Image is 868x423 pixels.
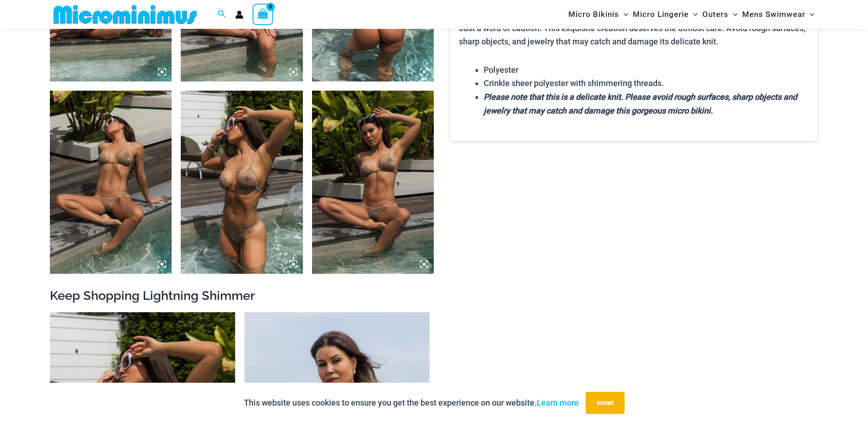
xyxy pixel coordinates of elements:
span: Menu Toggle [728,3,738,26]
li: Crinkle sheer polyester with shimmering threads. [484,76,809,90]
h2: Keep Shopping Lightning Shimmer [50,287,819,304]
button: Accept [586,392,625,414]
img: Lightning Shimmer Glittering Dunes 317 Tri Top 469 Thong [181,91,303,274]
img: MM SHOP LOGO FLAT [50,4,200,25]
a: Account icon link [235,11,243,19]
span: Menu Toggle [689,3,698,26]
span: Micro Bikinis [568,3,619,26]
span: Outers [702,3,728,26]
strong: Please note that this is a delicate knit. Please avoid rough surfaces, sharp objects and jewelry ... [484,92,797,115]
a: Mens SwimwearMenu ToggleMenu Toggle [740,3,817,26]
img: Lightning Shimmer Glittering Dunes 317 Tri Top 469 Thong [312,91,434,274]
a: View Shopping Cart, empty [253,4,274,25]
img: Lightning Shimmer Glittering Dunes 317 Tri Top 469 Thong [50,91,172,274]
a: Micro LingerieMenu ToggleMenu Toggle [631,3,700,26]
a: OutersMenu ToggleMenu Toggle [700,3,740,26]
span: Mens Swimwear [742,3,805,26]
p: This website uses cookies to ensure you get the best experience on our website. [244,396,579,410]
nav: Site Navigation [565,1,819,27]
span: Micro Lingerie [633,3,689,26]
a: Learn more [537,398,579,407]
span: Menu Toggle [619,3,628,26]
a: Search icon link [218,9,226,20]
span: Menu Toggle [805,3,814,26]
li: Polyester [484,63,809,77]
a: Micro BikinisMenu ToggleMenu Toggle [566,3,631,26]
